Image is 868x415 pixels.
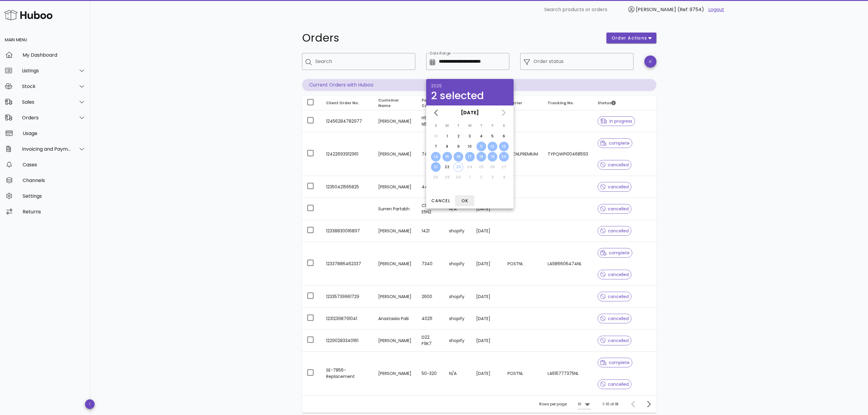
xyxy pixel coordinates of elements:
[373,96,417,110] th: Customer Name
[503,132,543,176] td: B2CNLPREMIUM
[488,142,497,151] button: 12
[373,110,417,132] td: [PERSON_NAME]
[539,395,591,413] div: Rows per page:
[499,144,509,149] div: 13
[471,220,503,242] td: [DATE]
[600,251,630,255] span: complete
[417,176,444,198] td: 44623
[476,142,486,151] button: 11
[417,242,444,286] td: 7340
[417,308,444,330] td: 40211
[429,195,453,206] button: Cancel
[417,220,444,242] td: 1421
[444,242,471,286] td: shopify
[444,220,471,242] td: shopify
[465,134,475,139] div: 3
[321,220,373,242] td: 12338830016897
[600,382,629,386] span: cancelled
[471,286,503,308] td: [DATE]
[471,352,503,395] td: [DATE]
[476,121,487,131] th: T
[600,185,629,189] span: cancelled
[611,35,647,41] span: order actions
[636,6,676,13] span: [PERSON_NAME]
[373,176,417,198] td: [PERSON_NAME]
[503,96,543,110] th: Carrier
[503,352,543,395] td: POSTNL
[543,132,593,176] td: TYPQWPI00468593
[488,131,497,141] button: 5
[471,242,503,286] td: [DATE]
[498,121,509,131] th: S
[600,338,629,343] span: cancelled
[444,330,471,352] td: shopify
[471,308,503,330] td: [DATE]
[476,144,486,149] div: 11
[600,294,629,299] span: cancelled
[454,152,463,162] button: 16
[465,131,475,141] button: 3
[373,220,417,242] td: [PERSON_NAME]
[417,110,444,132] td: H91 N53K
[22,146,71,152] div: Invoicing and Payments
[471,198,503,220] td: [DATE]
[458,107,481,119] button: [DATE]
[442,154,452,159] div: 15
[22,115,71,121] div: Orders
[600,229,629,233] span: cancelled
[476,134,486,139] div: 4
[471,330,503,352] td: [DATE]
[476,154,486,159] div: 18
[444,352,471,395] td: N/A
[22,68,71,74] div: Listings
[503,242,543,286] td: POSTNL
[4,8,52,21] img: Huboo Logo
[373,352,417,395] td: [PERSON_NAME]
[430,121,441,131] th: S
[465,154,475,159] div: 17
[499,131,509,141] button: 6
[431,142,441,151] button: 7
[378,98,399,108] span: Customer Name
[454,154,463,159] div: 16
[321,242,373,286] td: 12337886462337
[578,401,581,407] div: 10
[600,163,629,167] span: cancelled
[431,154,441,159] div: 14
[455,195,474,206] button: OK
[23,162,86,168] div: Cases
[476,131,486,141] button: 4
[417,198,444,220] td: C15 E5N2
[417,352,444,395] td: 50-320
[417,330,444,352] td: D22 F9K7
[431,164,441,170] div: 21
[373,330,417,352] td: [PERSON_NAME]
[431,198,450,204] span: Cancel
[499,134,509,139] div: 6
[454,144,463,149] div: 9
[442,162,452,172] button: 22
[487,121,498,131] th: F
[454,164,463,170] div: 23
[321,352,373,395] td: SE-7856-Replacement
[488,134,497,139] div: 5
[454,142,463,151] button: 9
[488,144,497,149] div: 12
[431,144,441,149] div: 7
[442,152,452,162] button: 15
[431,84,509,88] div: 2025
[458,198,472,204] span: OK
[465,144,475,149] div: 10
[454,134,463,139] div: 2
[476,152,486,162] button: 18
[442,144,452,149] div: 8
[600,272,629,277] span: cancelled
[321,96,373,110] th: Client Order No.
[499,152,509,162] button: 20
[373,198,417,220] td: Surren Partabh
[593,96,656,110] th: Status
[431,162,441,172] button: 21
[643,399,654,410] button: Next page
[442,134,452,139] div: 1
[600,360,630,365] span: complete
